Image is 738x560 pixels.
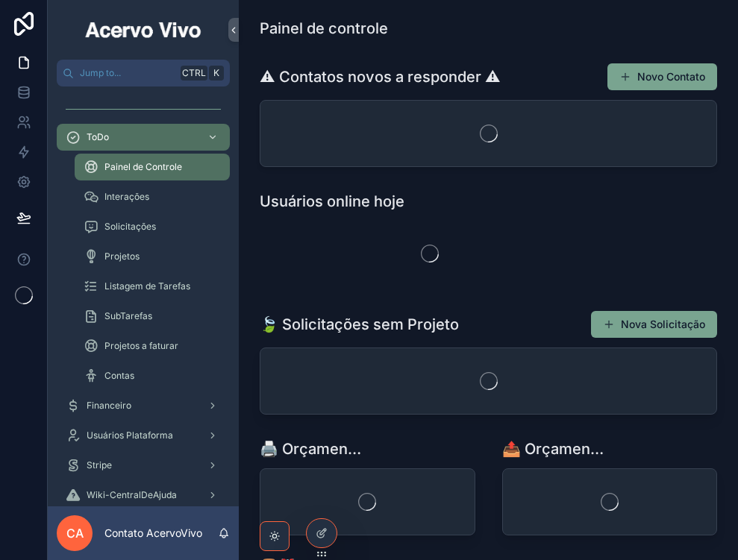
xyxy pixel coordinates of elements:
span: Wiki-CentralDeAjuda [87,489,177,501]
span: Ctrl [181,66,207,81]
span: CA [66,524,84,542]
h1: Painel de controle [260,18,388,39]
span: ToDo [87,131,109,143]
span: Projetos [104,251,140,262]
button: Jump to...CtrlK [57,60,230,86]
a: Listagem de Tarefas [75,273,230,300]
span: Stripe [87,459,112,471]
a: Wiki-CentralDeAjuda [57,482,230,509]
a: Financeiro [57,392,230,419]
h1: 🍃 Solicitações sem Projeto [260,314,459,335]
h1: Usuários online hoje [260,191,404,212]
span: Jump to... [80,67,175,79]
h1: ⚠ Contatos novos a responder ⚠ [260,66,501,87]
span: SubTarefas [104,310,152,322]
a: SubTarefas [75,303,230,330]
a: Contas [75,362,230,389]
button: Nova Solicitação [591,311,717,338]
span: Interações [104,191,149,203]
div: scrollable content [48,86,239,506]
a: Interações [75,183,230,210]
a: Projetos a faturar [75,333,230,359]
span: Listagem de Tarefas [104,280,190,292]
a: Solicitações [75,213,230,240]
span: Financeiro [87,400,131,412]
a: Projetos [75,243,230,270]
h1: 📤 Orçamentos a enviar [502,438,606,459]
button: Novo Contato [607,63,717,90]
a: Stripe [57,452,230,479]
a: Painel de Controle [75,154,230,180]
img: App logo [83,18,204,42]
span: K [210,67,222,79]
span: Contas [104,370,134,382]
a: ToDo [57,124,230,151]
span: Projetos a faturar [104,340,178,352]
p: Contato AcervoVivo [104,526,202,541]
span: Usuários Plataforma [87,430,173,441]
a: Usuários Plataforma [57,422,230,449]
h1: 🖨️ Orçamentos a fazer [260,438,363,459]
span: Painel de Controle [104,161,182,173]
span: Solicitações [104,221,156,233]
